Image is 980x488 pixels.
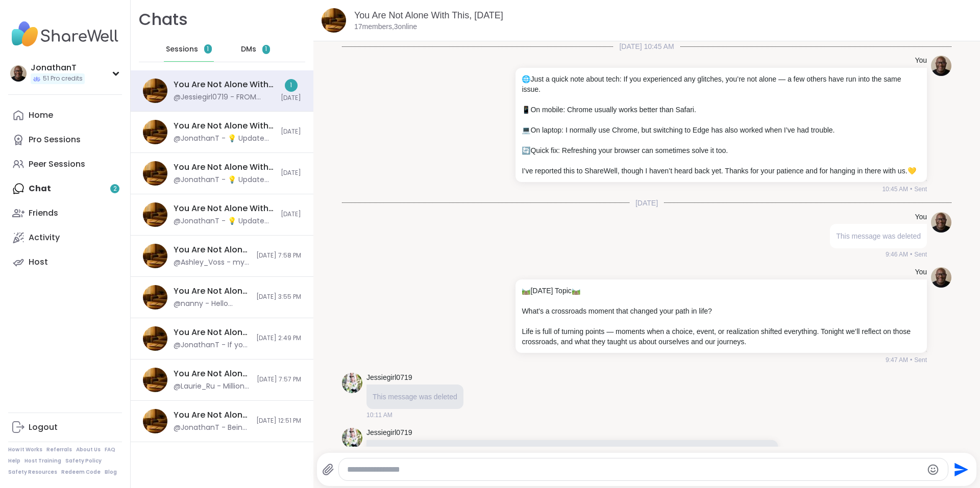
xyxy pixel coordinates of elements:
a: Friends [8,201,122,225]
span: [DATE] [281,127,301,136]
a: How It Works [8,446,42,453]
p: [DATE] Topic [522,286,921,296]
span: [DATE] [281,94,301,102]
a: Referrals [46,446,72,453]
p: On laptop: I normally use Chrome, but switching to Edge has also worked when I’ve had trouble. [522,125,921,135]
p: Quick fix: Refreshing your browser can sometimes solve it too. [522,145,921,156]
span: 10:11 AM [366,410,393,420]
h4: You [915,212,927,222]
div: You Are Not Alone With This, [DATE] [174,409,250,421]
div: Pro Sessions [29,134,81,145]
span: 9:46 AM [886,250,908,259]
img: You Are Not Alone With This, Sep 07 [143,285,167,310]
img: https://sharewell-space-live.sfo3.digitaloceanspaces.com/user-generated/0e2c5150-e31e-4b6a-957d-4... [931,212,951,233]
img: You Are Not Alone With This, Sep 07 [143,326,167,351]
img: You Are Not Alone With This, Sep 11 [143,202,167,227]
span: [DATE] 7:57 PM [257,375,301,384]
div: Logout [29,422,58,433]
a: Pro Sessions [8,127,122,152]
a: About Us [76,446,101,453]
span: • [910,355,912,365]
div: 1 [285,79,298,92]
div: @Laurie_Ru - Millions of people experience hurt every day. [PERSON_NAME]'re no more responsible f... [174,381,251,392]
span: [DATE] 10:45 AM [613,41,680,52]
span: This message was deleted [836,232,921,240]
div: You Are Not Alone With This, [DATE] [174,327,250,338]
img: https://sharewell-space-live.sfo3.digitaloceanspaces.com/user-generated/3602621c-eaa5-4082-863a-9... [342,373,362,393]
div: You Are Not Alone With This, [DATE] [174,203,275,214]
div: You Are Not Alone With This, [DATE] [174,79,275,90]
p: 17 members, 3 online [354,22,417,32]
span: 9:47 AM [886,355,908,365]
div: You Are Not Alone With This, [DATE] [174,162,275,173]
span: Sent [914,250,927,259]
a: Safety Resources [8,469,57,476]
a: Logout [8,415,122,440]
span: [DATE] [281,169,301,177]
span: [DATE] 7:58 PM [256,251,301,260]
h4: You [915,267,927,277]
button: Emoji picker [927,464,939,476]
span: • [910,185,912,194]
a: Jessiegirl0719 [366,373,412,383]
img: You Are Not Alone With This, Sep 08 [143,244,167,268]
img: You Are Not Alone With This, Sep 06 [143,368,167,392]
a: Help [8,457,20,465]
div: @JonathanT - If you experienced any glitches, you’re not alone — a few others have run into the s... [174,340,250,350]
span: 🛤️ [572,287,580,295]
span: • [910,250,912,259]
a: Safety Policy [65,457,102,465]
span: 🛤️ [522,287,530,295]
div: @Ashley_Voss - my son is crying for me. Good night everyone!!! [174,258,250,268]
span: 💛 [908,167,916,175]
div: @nanny - Hello everyone, thanks for making me feel comfortable and accepted in this group❤️ [174,299,250,309]
span: This message was deleted [373,393,457,401]
a: Redeem Code [61,469,101,476]
span: [DATE] 12:51 PM [256,417,301,425]
span: [DATE] 2:49 PM [256,334,301,343]
span: 51 Pro credits [43,74,83,83]
span: 1 [265,45,267,54]
a: Peer Sessions [8,152,122,176]
span: Sent [914,355,927,365]
span: 💻 [522,126,530,134]
div: @JonathanT - Being intentional about the wins is so important! [174,423,250,433]
p: On mobile: Chrome usually works better than Safari. [522,105,921,115]
span: 🌐 [522,75,530,83]
div: You Are Not Alone With This, [DATE] [174,368,251,379]
div: Peer Sessions [29,159,85,170]
a: Jessiegirl0719 [366,428,412,438]
a: Host Training [24,457,61,465]
p: I’ve reported this to ShareWell, though I haven’t heard back yet. Thanks for your patience and fo... [522,166,921,176]
div: You Are Not Alone With This, [DATE] [174,120,275,132]
img: ShareWell Nav Logo [8,16,122,52]
a: You Are Not Alone With This, [DATE] [354,10,503,20]
div: @JonathanT - 💡 Update on ShareWell Audio ShareWell is currently testing a new third-party audio p... [174,216,275,226]
span: [DATE] 3:55 PM [256,293,301,301]
p: Life is full of turning points — moments when a choice, event, or realization shifted everything.... [522,326,921,347]
span: DMs [241,44,256,55]
img: https://sharewell-space-live.sfo3.digitaloceanspaces.com/user-generated/3602621c-eaa5-4082-863a-9... [342,428,362,448]
span: [DATE] [281,210,301,219]
img: https://sharewell-space-live.sfo3.digitaloceanspaces.com/user-generated/0e2c5150-e31e-4b6a-957d-4... [931,56,951,76]
p: Just a quick note about tech: If you experienced any glitches, you’re not alone — a few others ha... [522,74,921,94]
img: You Are Not Alone With This, Sep 09 [143,79,167,103]
span: 10:45 AM [882,185,908,194]
p: What’s a crossroads moment that changed your path in life? [522,306,921,316]
button: Send [948,458,971,481]
span: Sent [914,185,927,194]
img: You Are Not Alone With This, Sep 06 [143,409,167,433]
h4: You [915,56,927,66]
span: 📱 [522,106,530,114]
div: Friends [29,208,58,219]
div: You Are Not Alone With This, [DATE] [174,286,250,297]
div: Activity [29,232,60,243]
img: JonathanT [10,65,27,82]
div: @Jessiegirl0719 - FROM SHAREWELL: Hi all - we’re aware of the tech issues happening right now. Th... [174,92,275,102]
textarea: Type your message [347,465,923,475]
h1: Chats [139,8,188,31]
a: Blog [105,469,117,476]
div: @JonathanT - 💡 Update on ShareWell Audio ShareWell is currently testing a new third-party audio p... [174,134,275,144]
div: JonathanT [31,62,85,73]
img: You Are Not Alone With This, Sep 12 [143,120,167,144]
